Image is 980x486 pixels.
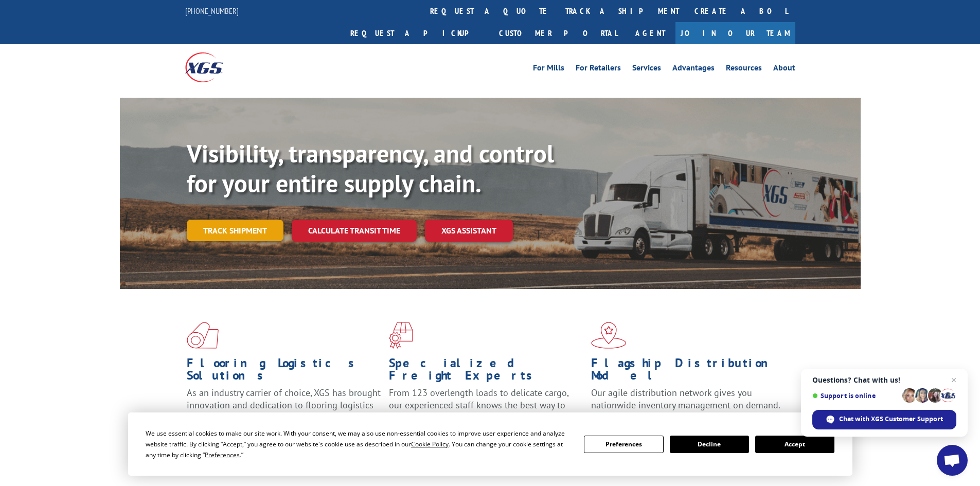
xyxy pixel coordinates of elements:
img: xgs-icon-flagship-distribution-model-red [591,322,627,349]
a: Customer Portal [491,22,625,44]
a: Services [632,64,661,75]
a: Open chat [937,445,968,476]
span: Our agile distribution network gives you nationwide inventory management on demand. [591,387,780,411]
a: [PHONE_NUMBER] [185,6,239,16]
a: Advantages [672,64,715,75]
a: Track shipment [187,220,283,241]
a: Join Our Team [675,22,795,44]
h1: Flagship Distribution Model [591,357,786,387]
span: Cookie Policy [411,440,449,448]
button: Decline [670,436,749,453]
span: As an industry carrier of choice, XGS has brought innovation and dedication to flooring logistics... [187,387,381,423]
a: Resources [726,64,762,75]
span: Preferences [205,451,240,459]
a: Calculate transit time [292,220,417,242]
button: Preferences [584,436,663,453]
a: For Mills [533,64,564,75]
button: Accept [755,436,834,453]
a: About [773,64,795,75]
div: Cookie Consent Prompt [128,412,852,476]
span: Support is online [812,392,899,400]
a: XGS ASSISTANT [425,220,513,242]
h1: Specialized Freight Experts [389,357,583,387]
a: Request a pickup [343,22,491,44]
a: For Retailers [576,64,621,75]
b: Visibility, transparency, and control for your entire supply chain. [187,137,554,199]
span: Chat with XGS Customer Support [812,410,956,429]
img: xgs-icon-total-supply-chain-intelligence-red [187,322,219,349]
p: From 123 overlength loads to delicate cargo, our experienced staff knows the best way to move you... [389,387,583,433]
a: Agent [625,22,675,44]
h1: Flooring Logistics Solutions [187,357,381,387]
span: Questions? Chat with us! [812,376,956,384]
img: xgs-icon-focused-on-flooring-red [389,322,413,349]
div: We use essential cookies to make our site work. With your consent, we may also use non-essential ... [146,428,572,460]
span: Chat with XGS Customer Support [839,415,943,424]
